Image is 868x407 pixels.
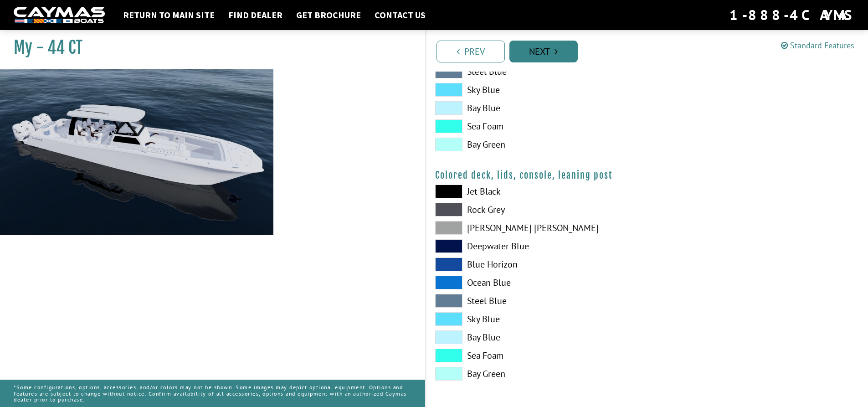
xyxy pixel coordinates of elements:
[435,138,638,151] label: Bay Green
[435,83,638,97] label: Sky Blue
[437,41,505,62] a: Prev
[435,330,638,344] label: Bay Blue
[435,65,638,78] label: Steel Blue
[509,41,578,62] a: Next
[435,367,638,381] label: Bay Green
[781,40,854,51] a: Standard Features
[435,221,638,235] label: [PERSON_NAME] [PERSON_NAME]
[435,276,638,289] label: Ocean Blue
[14,380,411,407] p: *Some configurations, options, accessories, and/or colors may not be shown. Some images may depic...
[370,9,430,21] a: Contact Us
[435,203,638,216] label: Rock Grey
[435,119,638,133] label: Sea Foam
[435,239,638,253] label: Deepwater Blue
[435,101,638,115] label: Bay Blue
[435,185,638,198] label: Jet Black
[435,170,859,181] h4: Colored deck, lids, console, leaning post
[729,5,854,25] div: 1-888-4CAYMAS
[435,312,638,326] label: Sky Blue
[292,9,365,21] a: Get Brochure
[435,349,638,362] label: Sea Foam
[118,9,219,21] a: Return to main site
[224,9,287,21] a: Find Dealer
[14,37,402,58] h1: My - 44 CT
[435,258,638,271] label: Blue Horizon
[14,7,105,24] img: white-logo-c9c8dbefe5ff5ceceb0f0178aa75bf4bb51f6bca0971e226c86eb53dfe498488.png
[435,294,638,308] label: Steel Blue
